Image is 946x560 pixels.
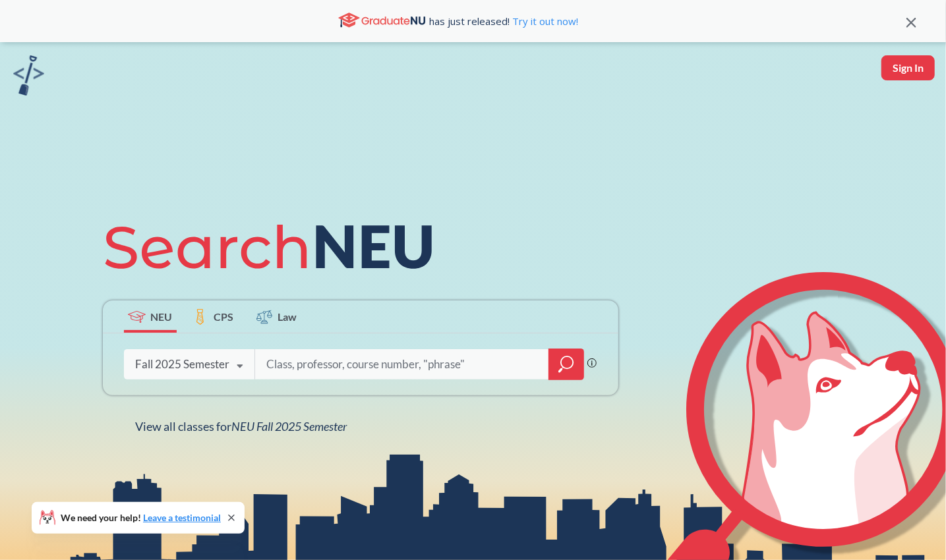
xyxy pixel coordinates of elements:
a: Leave a testimonial [143,512,221,523]
span: View all classes for [136,419,347,434]
span: Law [278,309,297,324]
a: Try it out now! [510,14,578,28]
span: has just released! [429,14,578,28]
img: sandbox logo [13,55,44,96]
svg: magnifying glass [558,355,574,374]
button: Sign In [881,55,935,80]
span: NEU Fall 2025 Semester [232,419,347,434]
a: sandbox logo [13,55,44,99]
input: Class, professor, course number, "phrase" [265,350,539,378]
div: magnifying glass [548,349,584,380]
div: Fall 2025 Semester [136,357,230,372]
span: NEU [150,309,172,324]
span: CPS [214,309,233,324]
span: We need your help! [61,513,221,522]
